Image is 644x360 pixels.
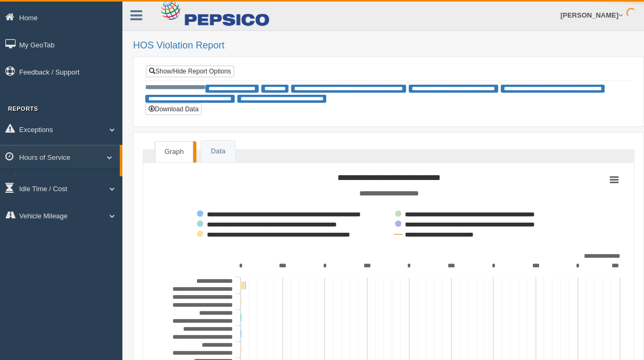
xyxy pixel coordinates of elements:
[19,172,120,191] a: HOS Explanation Reports
[201,141,235,162] a: Data
[145,103,202,115] button: Download Data
[146,66,234,77] a: Show/Hide Report Options
[133,40,633,51] h2: HOS Violation Report
[155,141,193,162] a: Graph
